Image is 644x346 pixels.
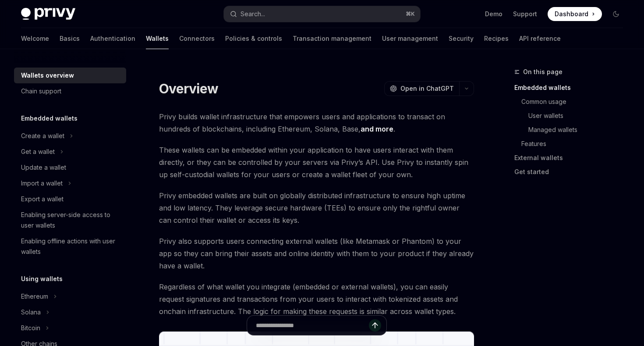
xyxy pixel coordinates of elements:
[159,81,218,96] h1: Overview
[548,7,602,21] a: Dashboard
[484,28,509,49] a: Recipes
[21,323,40,333] div: Bitcoin
[225,28,282,49] a: Policies & controls
[528,109,630,123] a: User wallets
[21,131,64,141] div: Create a wallet
[21,146,55,157] div: Get a wallet
[159,235,474,272] span: Privy also supports users connecting external wallets (like Metamask or Phantom) to your app so t...
[521,95,630,109] a: Common usage
[400,84,454,93] span: Open in ChatGPT
[521,137,630,151] a: Features
[528,123,630,137] a: Managed wallets
[21,162,66,173] div: Update a wallet
[241,9,265,19] div: Search...
[146,28,169,49] a: Wallets
[21,70,74,81] div: Wallets overview
[382,28,438,49] a: User management
[14,160,126,175] a: Update a wallet
[449,28,474,49] a: Security
[369,319,381,332] button: Send message
[21,113,78,124] h5: Embedded wallets
[21,307,41,317] div: Solana
[21,28,49,49] a: Welcome
[14,207,126,233] a: Enabling server-side access to user wallets
[609,7,623,21] button: Toggle dark mode
[513,10,537,18] a: Support
[21,210,121,231] div: Enabling server-side access to user wallets
[514,165,630,179] a: Get started
[60,28,80,49] a: Basics
[179,28,215,49] a: Connectors
[159,111,474,135] span: Privy builds wallet infrastructure that empowers users and applications to transact on hundreds o...
[224,6,420,22] button: Search...⌘K
[159,281,474,317] span: Regardless of what wallet you integrate (embedded or external wallets), you can easily request si...
[21,274,63,284] h5: Using wallets
[523,67,563,77] span: On this page
[14,233,126,260] a: Enabling offline actions with user wallets
[14,68,126,83] a: Wallets overview
[159,189,474,226] span: Privy embedded wallets are built on globally distributed infrastructure to ensure high uptime and...
[519,28,561,49] a: API reference
[21,194,64,204] div: Export a wallet
[21,236,121,257] div: Enabling offline actions with user wallets
[361,125,393,134] a: and more
[21,8,75,20] img: dark logo
[514,151,630,165] a: External wallets
[485,10,502,18] a: Demo
[384,81,459,96] button: Open in ChatGPT
[21,86,61,96] div: Chain support
[90,28,135,49] a: Authentication
[555,10,588,18] span: Dashboard
[406,11,415,18] span: ⌘ K
[21,291,48,302] div: Ethereum
[14,83,126,99] a: Chain support
[14,191,126,207] a: Export a wallet
[293,28,372,49] a: Transaction management
[514,81,630,95] a: Embedded wallets
[159,144,474,181] span: These wallets can be embedded within your application to have users interact with them directly, ...
[21,178,63,189] div: Import a wallet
